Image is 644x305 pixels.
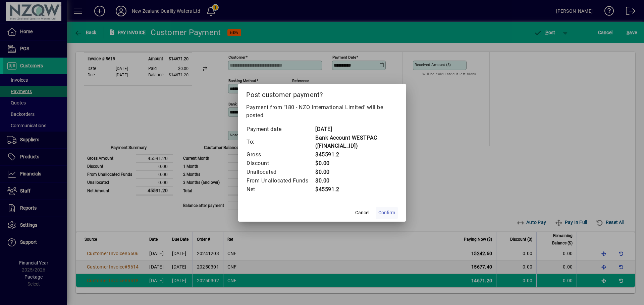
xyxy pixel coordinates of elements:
span: Confirm [378,209,395,216]
button: Confirm [376,207,398,219]
td: Discount [246,159,315,168]
h2: Post customer payment? [238,84,406,103]
td: $0.00 [315,168,398,176]
td: Unallocated [246,168,315,176]
button: Cancel [352,207,373,219]
td: $45591.2 [315,185,398,194]
td: Bank Account WESTPAC ([FINANCIAL_ID]) [315,134,398,150]
td: Gross [246,150,315,159]
td: From Unallocated Funds [246,176,315,185]
td: [DATE] [315,125,398,134]
td: To: [246,134,315,150]
td: $0.00 [315,176,398,185]
td: Payment date [246,125,315,134]
td: Net [246,185,315,194]
p: Payment from '180 - NZO International Limited' will be posted. [246,103,398,120]
td: $0.00 [315,159,398,168]
span: Cancel [355,209,369,216]
td: $45591.2 [315,150,398,159]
